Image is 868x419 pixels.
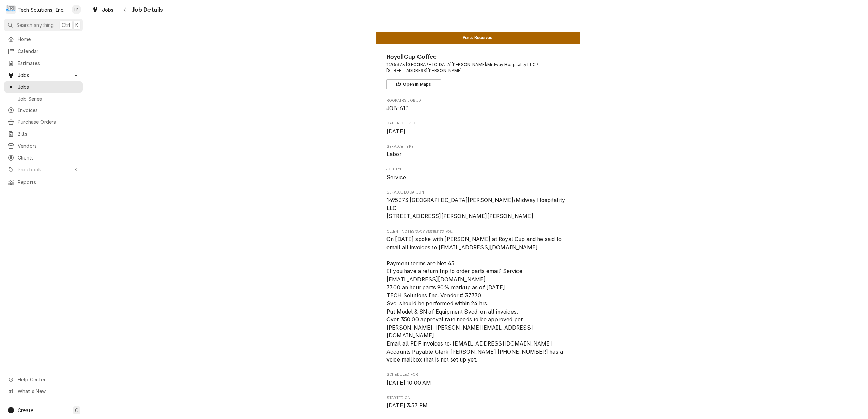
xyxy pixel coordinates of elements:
span: JOB-613 [386,105,409,112]
span: Job Type [386,167,569,172]
span: [DATE] 10:00 AM [386,380,431,386]
span: Scheduled For [386,379,569,387]
span: Service Location [386,190,569,195]
button: Open in Maps [386,79,441,89]
a: Home [4,34,83,45]
span: Job Type [386,173,569,182]
span: Service Type [386,150,569,158]
a: Go to Help Center [4,374,83,385]
span: Service Type [386,144,569,149]
span: Reports [18,179,79,186]
span: Scheduled For [386,372,569,378]
div: Service Type [386,144,569,158]
span: Service [386,174,406,181]
span: Ctrl [62,21,70,29]
span: (Only Visible to You) [415,230,453,233]
span: Roopairs Job ID [386,104,569,113]
span: Roopairs Job ID [386,98,569,103]
span: Job Details [130,5,163,14]
span: Help Center [18,376,79,383]
span: Search anything [16,21,54,29]
span: Purchase Orders [18,118,79,125]
div: Tech Solutions, Inc.'s Avatar [6,5,16,14]
a: Calendar [4,46,83,57]
span: Clients [18,154,79,161]
span: Client Notes [386,229,569,234]
a: Purchase Orders [4,116,83,128]
span: Jobs [18,83,79,90]
span: Parts Received [463,35,492,40]
a: Job Series [4,93,83,104]
span: 1495373 [GEOGRAPHIC_DATA][PERSON_NAME]/Midway Hospitality LLC [STREET_ADDRESS][PERSON_NAME][PERSO... [386,197,566,219]
a: Invoices [4,104,83,116]
a: Go to Jobs [4,69,83,81]
a: Vendors [4,140,83,151]
a: Jobs [4,81,83,93]
div: LP [72,5,81,14]
span: Vendors [18,142,79,149]
span: Invoices [18,106,79,114]
button: Search anythingCtrlK [4,19,83,31]
div: Client Information [386,52,569,89]
span: Estimates [18,60,79,67]
span: Labor [386,151,401,157]
span: Pricebook [18,166,69,173]
a: Estimates [4,57,83,69]
div: Started On [386,395,569,410]
span: Job Series [18,95,79,102]
span: Home [18,36,79,43]
a: Clients [4,152,83,163]
div: [object Object] [386,229,569,364]
span: K [75,21,78,29]
span: Calendar [18,48,79,55]
span: Date Received [386,128,569,136]
div: Roopairs Job ID [386,98,569,113]
div: Service Location [386,190,569,220]
span: Create [18,407,33,413]
span: Started On [386,402,569,410]
span: On [DATE] spoke with [PERSON_NAME] at Royal Cup and he said to email all invoices to [EMAIL_ADDRE... [386,236,564,363]
span: What's New [18,388,79,395]
a: Go to What's New [4,386,83,397]
div: Job Type [386,167,569,181]
span: [DATE] [386,128,405,135]
div: T [6,5,16,14]
span: Jobs [102,6,114,13]
a: Go to Pricebook [4,164,83,175]
span: [object Object] [386,235,569,364]
span: Name [386,52,569,62]
span: Service Location [386,196,569,220]
div: Tech Solutions, Inc. [18,6,64,13]
span: Date Received [386,121,569,126]
span: Address [386,62,569,74]
span: Started On [386,395,569,401]
button: Navigate back [120,4,130,15]
a: Reports [4,177,83,188]
span: Jobs [18,71,69,79]
div: Status [376,32,580,44]
a: Jobs [89,4,116,15]
div: Lisa Paschal's Avatar [72,5,81,14]
a: Bills [4,128,83,139]
span: Bills [18,130,79,137]
span: [DATE] 3:57 PM [386,402,428,409]
div: Scheduled For [386,372,569,387]
div: Date Received [386,121,569,135]
span: C [75,407,78,414]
